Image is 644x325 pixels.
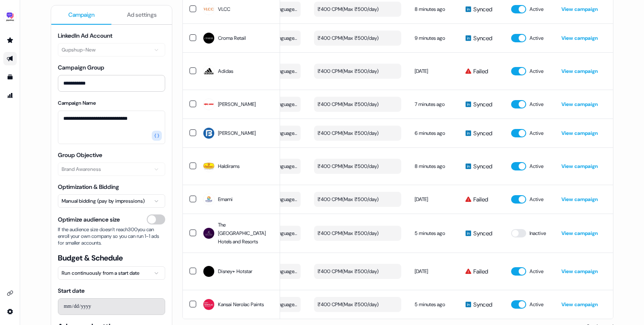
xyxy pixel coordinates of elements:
div: ₹400 CPM ( Max ₹500/day ) [317,34,379,42]
span: Failed [473,67,488,75]
div: ₹400 CPM ( Max ₹500/day ) [317,300,379,309]
a: View campaign [561,163,598,170]
button: ₹400 CPM(Max ₹500/day) [314,159,401,174]
td: [DATE] [408,52,458,90]
a: View campaign [561,68,598,75]
a: Go to integrations [3,286,17,300]
span: Synced [473,100,492,108]
td: [DATE] [408,253,458,290]
span: Active [530,67,543,75]
a: Go to prospects [3,34,17,47]
span: Active [530,300,543,309]
a: View campaign [561,35,598,41]
span: Adidas [218,67,233,75]
div: ₹400 CPM ( Max ₹500/day ) [317,67,379,75]
span: Synced [473,162,492,170]
span: VLCC [218,5,230,13]
div: ₹400 CPM ( Max ₹500/day ) [317,267,379,276]
span: Campaign [68,10,95,19]
label: Start date [58,287,85,294]
button: ₹400 CPM(Max ₹500/day) [314,297,401,312]
span: Disney+ Hotstar [218,267,252,276]
label: Campaign Name [58,100,96,106]
span: Synced [473,5,492,13]
label: LinkedIn Ad Account [58,32,112,39]
div: ₹400 CPM ( Max ₹500/day ) [317,195,379,204]
button: ₹400 CPM(Max ₹500/day) [314,97,401,112]
span: Active [530,267,543,276]
a: Go to outbound experience [3,52,17,65]
td: 8 minutes ago [408,147,458,185]
span: Optimize audience size [58,215,120,224]
span: Haldirams [218,162,239,170]
span: Synced [473,129,492,137]
label: Group Objective [58,151,102,159]
a: View campaign [561,230,598,237]
span: If the audience size doesn’t reach 300 you can enroll your own company so you can run 1-1 ads for... [58,226,165,246]
span: Croma Retail [218,34,246,42]
span: Ad settings [127,10,157,19]
button: ₹400 CPM(Max ₹500/day) [314,64,401,79]
span: Active [530,129,543,137]
a: View campaign [561,130,598,137]
span: Active [530,195,543,204]
button: Optimize audience size [147,214,165,224]
label: Optimization & Bidding [58,183,119,191]
button: ₹400 CPM(Max ₹500/day) [314,192,401,207]
span: Active [530,34,543,42]
div: ₹400 CPM ( Max ₹500/day ) [317,129,379,137]
span: The [GEOGRAPHIC_DATA] Hotels and Resorts [218,221,273,246]
span: Active [530,162,543,170]
a: Go to attribution [3,89,17,102]
span: Synced [473,34,492,42]
span: [PERSON_NAME] [218,100,256,108]
button: ₹400 CPM(Max ₹500/day) [314,126,401,141]
a: Go to integrations [3,305,17,318]
span: Inactive [530,229,546,237]
td: 7 minutes ago [408,90,458,119]
button: ₹400 CPM(Max ₹500/day) [314,264,401,279]
span: Budget & Schedule [58,253,165,263]
div: ₹400 CPM ( Max ₹500/day ) [317,229,379,237]
button: ₹400 CPM(Max ₹500/day) [314,226,401,241]
a: View campaign [561,301,598,308]
td: 5 minutes ago [408,290,458,319]
span: Failed [473,195,488,204]
div: ₹400 CPM ( Max ₹500/day ) [317,100,379,108]
a: View campaign [561,6,598,13]
a: Go to templates [3,70,17,84]
div: ₹400 CPM ( Max ₹500/day ) [317,162,379,170]
td: 5 minutes ago [408,214,458,253]
span: Emami [218,195,233,204]
div: ₹400 CPM ( Max ₹500/day ) [317,5,379,13]
span: Synced [473,300,492,309]
button: ₹400 CPM(Max ₹500/day) [314,2,401,17]
span: Active [530,100,543,108]
span: Synced [473,229,492,237]
td: 9 minutes ago [408,23,458,52]
td: 6 minutes ago [408,119,458,147]
button: ₹400 CPM(Max ₹500/day) [314,31,401,46]
td: [DATE] [408,185,458,214]
a: View campaign [561,101,598,108]
span: Active [530,5,543,13]
label: Campaign Group [58,64,104,71]
span: [PERSON_NAME] [218,129,256,137]
a: View campaign [561,196,598,203]
a: View campaign [561,268,598,275]
span: Kansai Nerolac Paints [218,300,264,309]
span: Failed [473,267,488,276]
